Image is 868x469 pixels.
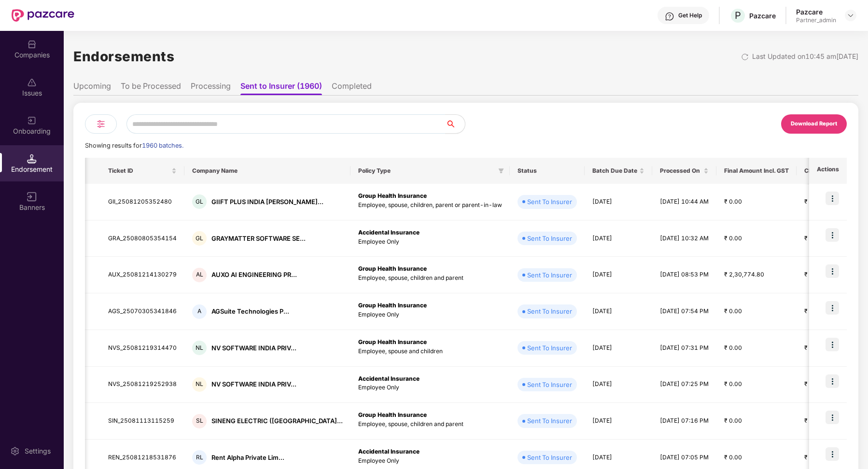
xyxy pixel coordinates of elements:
td: [DATE] [585,403,652,440]
td: AGS_25070305341846 [100,293,184,330]
b: Accidental Insurance [358,448,420,455]
div: Pazcare [796,7,836,16]
img: svg+xml;base64,PHN2ZyBpZD0iU2V0dGluZy0yMHgyMCIgeG1sbnM9Imh0dHA6Ly93d3cudzMub3JnLzIwMDAvc3ZnIiB3aW... [10,446,20,456]
th: Ticket ID [100,158,184,184]
img: icon [826,192,839,205]
div: GL [192,231,207,246]
td: ₹ 0.00 [716,221,797,257]
td: ₹ 0.00 [716,184,797,221]
p: Employee, spouse, children and parent [358,274,502,283]
td: GII_25081205352480 [100,184,184,221]
td: [DATE] 10:32 AM [652,221,716,257]
td: [DATE] [585,184,652,221]
img: icon [826,264,839,278]
img: icon [826,411,839,424]
div: Sent To Insurer [527,380,572,389]
div: SL [192,414,207,428]
li: Processing [191,81,231,95]
th: Actions [809,158,847,184]
div: GIIFT PLUS INDIA [PERSON_NAME]... [211,197,323,207]
img: svg+xml;base64,PHN2ZyBpZD0iRHJvcGRvd24tMzJ4MzIiIHhtbG5zPSJodHRwOi8vd3d3LnczLm9yZy8yMDAwL3N2ZyIgd2... [847,12,854,19]
b: Group Health Insurance [358,338,427,345]
b: Accidental Insurance [358,229,420,236]
td: ₹ 0.00 [716,367,797,403]
img: icon [826,301,839,315]
td: [DATE] 08:53 PM [652,257,716,293]
div: Sent To Insurer [527,343,572,353]
p: Employee, spouse and children [358,347,502,356]
img: New Pazcare Logo [12,9,74,22]
td: AUX_25081214130279 [100,257,184,293]
div: Sent To Insurer [527,453,572,462]
td: ₹ 17,322.00 [797,293,852,330]
img: icon [826,374,839,388]
p: Employee Only [358,237,502,247]
td: ₹ 44,612.00 [797,403,852,440]
b: Group Health Insurance [358,411,427,418]
td: ₹ 77,442.00 [797,330,852,367]
td: [DATE] 07:25 PM [652,367,716,403]
p: Employee, spouse, children and parent [358,420,502,429]
td: [DATE] 07:31 PM [652,330,716,367]
div: GL [192,194,207,209]
td: [DATE] 07:16 PM [652,403,716,440]
div: NV SOFTWARE INDIA PRIV... [211,344,296,353]
td: [DATE] [585,221,652,257]
div: A [192,304,207,319]
td: NVS_25081219252938 [100,367,184,403]
b: Group Health Insurance [358,265,427,272]
img: svg+xml;base64,PHN2ZyB3aWR0aD0iMTQuNSIgaGVpZ2h0PSIxNC41IiB2aWV3Qm94PSIwIDAgMTYgMTYiIGZpbGw9Im5vbm... [27,154,37,164]
b: Group Health Insurance [358,302,427,309]
div: Last Updated on 10:45 am[DATE] [752,51,858,62]
td: ₹ 41,376.00 [797,221,852,257]
p: Employee Only [358,383,502,392]
img: svg+xml;base64,PHN2ZyB3aWR0aD0iMTYiIGhlaWdodD0iMTYiIHZpZXdCb3g9IjAgMCAxNiAxNiIgZmlsbD0ibm9uZSIgeG... [27,192,37,202]
th: Batch Due Date [585,158,652,184]
td: ₹ 0.00 [716,330,797,367]
div: Sent To Insurer [527,306,572,316]
td: [DATE] [585,257,652,293]
h1: Endorsements [73,46,174,67]
img: svg+xml;base64,PHN2ZyBpZD0iUmVsb2FkLTMyeDMyIiB4bWxucz0iaHR0cDovL3d3dy53My5vcmcvMjAwMC9zdmciIHdpZH... [741,53,749,61]
td: [DATE] [585,367,652,403]
th: Status [510,158,585,184]
td: ₹ 2,30,774.80 [716,257,797,293]
th: Final Amount Incl. GST [716,158,797,184]
div: Get Help [678,12,702,19]
button: search [445,114,465,134]
div: Sent To Insurer [527,270,572,280]
td: GRA_25080805354154 [100,221,184,257]
td: ₹ 4,08,255.00 [797,184,852,221]
span: Policy Type [358,167,494,175]
td: [DATE] 10:44 AM [652,184,716,221]
img: icon [826,338,839,351]
div: NV SOFTWARE INDIA PRIV... [211,380,296,389]
span: Processed On [660,167,701,175]
td: [DATE] [585,293,652,330]
p: Employee, spouse, children, parent or parent-in-law [358,201,502,210]
td: NVS_25081219314470 [100,330,184,367]
div: Settings [22,446,54,456]
b: Group Health Insurance [358,192,427,199]
th: Processed On [652,158,716,184]
img: svg+xml;base64,PHN2ZyB3aWR0aD0iMjAiIGhlaWdodD0iMjAiIHZpZXdCb3g9IjAgMCAyMCAyMCIgZmlsbD0ibm9uZSIgeG... [27,116,37,125]
div: GRAYMATTER SOFTWARE SE... [211,234,306,243]
li: Sent to Insurer (1960) [240,81,322,95]
div: Rent Alpha Private Lim... [211,453,284,462]
li: Upcoming [73,81,111,95]
th: CD Balance [797,158,852,184]
img: svg+xml;base64,PHN2ZyBpZD0iSXNzdWVzX2Rpc2FibGVkIiB4bWxucz0iaHR0cDovL3d3dy53My5vcmcvMjAwMC9zdmciIH... [27,78,37,87]
div: AL [192,268,207,282]
td: [DATE] [585,330,652,367]
p: Employee Only [358,310,502,319]
b: Accidental Insurance [358,375,420,382]
span: Batch Due Date [592,167,637,175]
img: icon [826,447,839,461]
div: AGSuite Technologies P... [211,307,289,316]
span: Showing results for [85,142,183,149]
td: SIN_25081113115259 [100,403,184,440]
td: ₹ 0.00 [716,403,797,440]
img: svg+xml;base64,PHN2ZyBpZD0iSGVscC0zMngzMiIgeG1sbnM9Imh0dHA6Ly93d3cudzMub3JnLzIwMDAvc3ZnIiB3aWR0aD... [665,12,674,21]
td: [DATE] 07:54 PM [652,293,716,330]
div: RL [192,450,207,465]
